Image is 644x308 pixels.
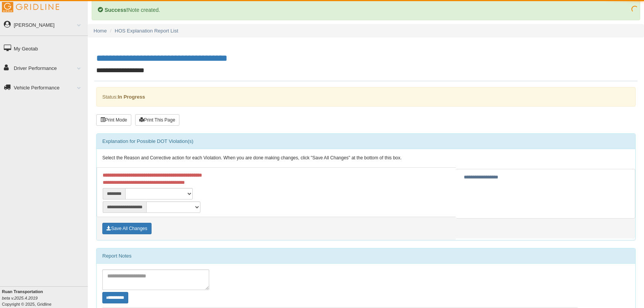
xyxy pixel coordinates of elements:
[94,28,107,34] a: Home
[135,114,179,126] button: Print This Page
[96,87,636,107] div: Status:
[97,149,635,167] div: Select the Reason and Corrective action for each Violation. When you are done making changes, cli...
[2,289,88,307] div: Copyright © 2025, Gridline
[102,223,152,234] button: Save
[2,2,59,12] img: Gridline
[105,7,128,13] b: Success!
[97,134,635,149] div: Explanation for Possible DOT Violation(s)
[97,248,635,264] div: Report Notes
[102,292,128,303] button: Change Filter Options
[96,114,131,126] button: Print Mode
[2,296,37,300] i: beta v.2025.4.2019
[115,28,178,34] a: HOS Explanation Report List
[2,289,43,294] b: Ruan Transportation
[118,94,145,100] strong: In Progress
